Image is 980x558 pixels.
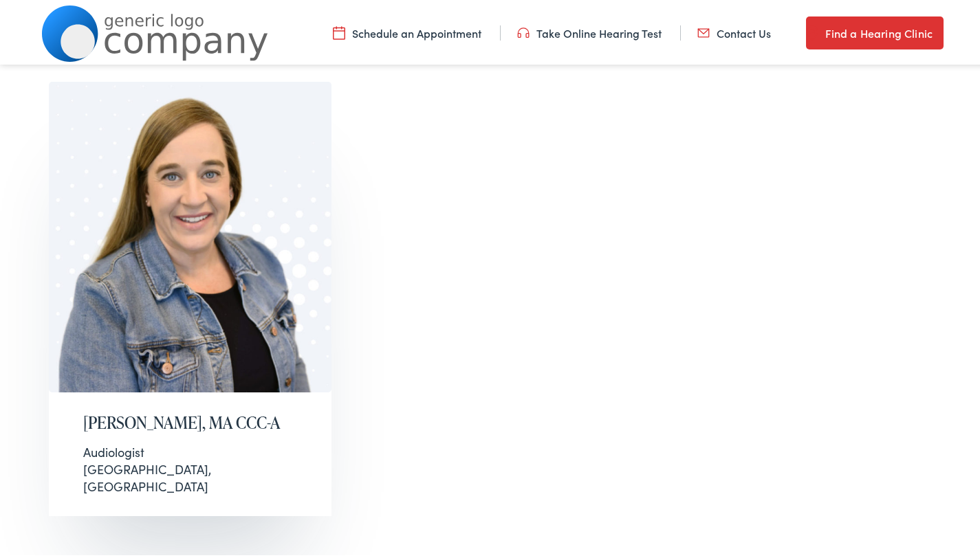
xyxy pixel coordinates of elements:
[517,23,662,38] a: Take Online Hearing Test
[517,23,530,38] img: utility icon
[697,23,710,38] img: utility icon
[83,410,297,430] h2: [PERSON_NAME], MA CCC-A
[333,23,481,38] a: Schedule an Appointment
[806,14,944,47] a: Find a Hearing Clinic
[697,23,771,38] a: Contact Us
[83,440,297,493] div: [GEOGRAPHIC_DATA], [GEOGRAPHIC_DATA]
[333,23,345,38] img: utility icon
[806,22,818,38] img: utility icon
[83,440,297,458] div: Audiologist
[49,79,331,513] a: [PERSON_NAME], MA CCC-A Audiologist[GEOGRAPHIC_DATA], [GEOGRAPHIC_DATA]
